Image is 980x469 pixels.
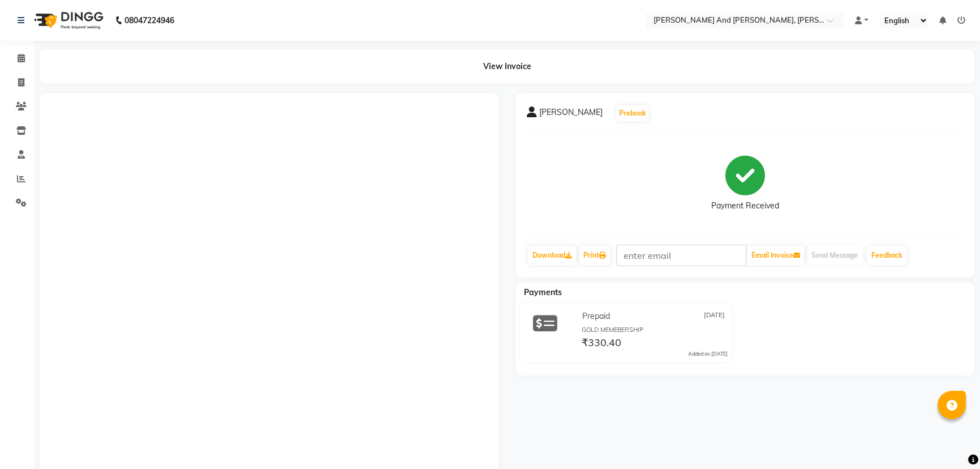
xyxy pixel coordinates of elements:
span: ₹330.40 [582,336,621,352]
button: Send Message [807,246,862,265]
span: [DATE] [704,310,725,322]
div: GOLD MEMEBERSHIP [582,325,727,335]
span: Prepaid [582,310,610,322]
a: Download [528,246,577,265]
b: 08047224946 [124,5,174,36]
input: enter email [616,245,746,266]
span: [PERSON_NAME] [539,106,603,122]
img: logo [29,5,106,36]
iframe: chat widget [932,424,969,458]
div: Added on [DATE] [688,350,728,358]
a: Print [579,246,611,265]
a: Feedback [867,246,907,265]
span: Payments [524,287,562,297]
button: Email Invoice [747,246,805,265]
div: View Invoice [40,49,974,84]
div: Payment Received [711,200,779,212]
button: Prebook [616,105,649,121]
